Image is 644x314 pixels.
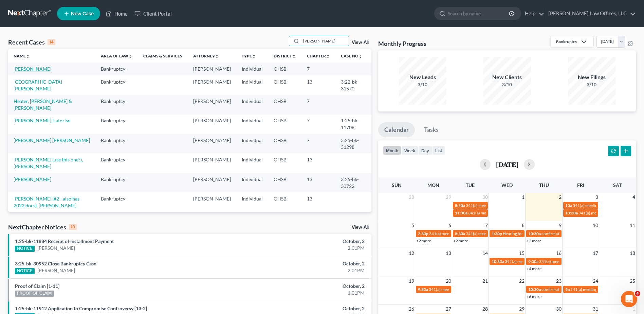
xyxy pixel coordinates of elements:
[335,115,371,134] td: 1:25-bk-11708
[466,231,531,236] span: 341(a) meeting for [PERSON_NAME]
[326,54,330,58] i: unfold_more
[188,95,236,114] td: [PERSON_NAME]
[455,203,465,208] span: 8:30a
[48,39,55,45] div: 14
[138,49,188,63] th: Claims & Services
[592,249,599,257] span: 17
[215,54,219,58] i: unfold_more
[445,249,452,257] span: 13
[14,137,90,143] a: [PERSON_NAME] [PERSON_NAME]
[592,221,599,229] span: 10
[268,212,301,231] td: OHSB
[492,231,502,236] span: 1:30p
[253,260,365,267] div: October, 2
[482,277,489,285] span: 21
[408,193,415,201] span: 28
[301,192,335,212] td: 13
[432,146,445,155] button: list
[71,11,94,16] span: New Case
[14,98,72,111] a: Heater, [PERSON_NAME] & [PERSON_NAME]
[236,134,268,153] td: Individual
[482,249,489,257] span: 14
[565,203,572,208] span: 10a
[418,231,428,236] span: 2:30p
[335,134,371,153] td: 3:25-bk-31298
[592,305,599,313] span: 31
[492,259,504,264] span: 10:30a
[253,245,365,251] div: 2:01PM
[528,287,541,292] span: 10:30a
[268,153,301,173] td: OHSB
[236,192,268,212] td: Individual
[15,283,59,289] a: Proof of Claim [1-11]
[14,79,62,91] a: [GEOGRAPHIC_DATA][PERSON_NAME]
[14,66,51,72] a: [PERSON_NAME]
[253,290,365,296] div: 1:01PM
[188,212,236,231] td: [PERSON_NAME]
[341,53,363,58] a: Case Nounfold_more
[521,193,525,201] span: 1
[568,73,615,81] div: New Filings
[131,7,175,20] a: Client Portal
[188,115,236,134] td: [PERSON_NAME]
[14,157,83,169] a: [PERSON_NAME] (use this one?), [PERSON_NAME]
[268,192,301,212] td: OHSB
[565,287,570,292] span: 9a
[301,153,335,173] td: 13
[466,182,475,188] span: Tue
[236,95,268,114] td: Individual
[268,134,301,153] td: OHSB
[528,259,538,264] span: 9:30a
[301,63,335,75] td: 7
[632,193,636,201] span: 4
[429,231,495,236] span: 341(a) meeting for [PERSON_NAME]
[95,192,138,212] td: Bankruptcy
[528,231,541,236] span: 10:30a
[448,7,510,20] input: Search by name...
[268,63,301,75] td: OHSB
[570,287,636,292] span: 341(a) meeting for [PERSON_NAME]
[188,134,236,153] td: [PERSON_NAME]
[527,294,541,299] a: +6 more
[102,7,131,20] a: Home
[416,238,431,243] a: +2 more
[595,193,599,201] span: 3
[578,210,644,215] span: 341(a) meeting for [PERSON_NAME]
[408,249,415,257] span: 12
[95,115,138,134] td: Bankruptcy
[15,238,114,244] a: 1:25-bk-11884 Receipt of Installment Payment
[621,291,637,307] iframe: Intercom live chat
[69,224,77,230] div: 10
[613,182,622,188] span: Sat
[556,39,577,45] div: Bankruptcy
[635,291,640,296] span: 4
[483,81,531,88] div: 3/10
[37,267,75,274] a: [PERSON_NAME]
[429,287,530,292] span: 341(a) meeting for [PERSON_NAME] & [PERSON_NAME]
[445,193,452,201] span: 29
[418,122,445,137] a: Tasks
[26,54,30,58] i: unfold_more
[527,266,541,271] a: +4 more
[505,259,570,264] span: 341(a) meeting for [PERSON_NAME]
[14,176,51,182] a: [PERSON_NAME]
[307,53,330,58] a: Chapterunfold_more
[236,212,268,231] td: Individual
[352,225,369,230] a: View All
[188,192,236,212] td: [PERSON_NAME]
[455,210,467,215] span: 11:30a
[301,75,335,95] td: 13
[558,193,562,201] span: 2
[629,277,636,285] span: 25
[14,53,30,58] a: Nameunfold_more
[301,212,335,231] td: 13
[101,53,132,58] a: Area of Lawunfold_more
[15,261,96,266] a: 3:25-bk-30952 Close Bankruptcy Case
[418,287,428,292] span: 9:30a
[468,210,534,215] span: 341(a) meeting for [PERSON_NAME]
[301,95,335,114] td: 7
[555,277,562,285] span: 23
[14,118,70,123] a: [PERSON_NAME], Latorise
[448,221,452,229] span: 6
[539,259,605,264] span: 341(a) meeting for [PERSON_NAME]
